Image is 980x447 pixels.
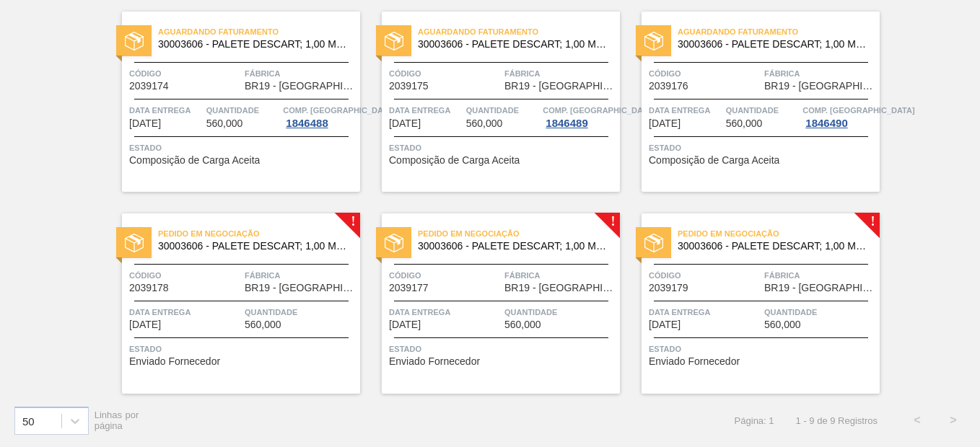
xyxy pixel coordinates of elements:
span: Status [649,342,876,356]
span: Fábrica [504,268,616,283]
span: Linhas por página [95,410,139,431]
span: BR19 - Nova Rio [764,283,876,293]
span: Data entrega [129,305,241,319]
span: Pedido em Negociação [418,226,620,241]
span: 30003606 - PALETE DESCART;1,00 M;1,20 M;0,14 M;.;MA [158,39,349,50]
span: 14/10/2025 [129,118,161,129]
a: estadoAguardando Faturamento30003606 - PALETE DESCART; 1,00 M;1,20 M;0,14 M;.; MAMÃCódigo2039174F... [100,12,360,192]
span: Aguardando Faturamento [418,25,620,39]
span: Data entrega [389,103,463,118]
span: Comp. Carga [283,103,395,118]
span: 2039177 [389,283,429,293]
img: estado [385,32,403,50]
a: !estadoPedido em Negociação30003606 - PALETE DESCART; 1,00 M;1,20 M;0,14 M;.; MAMÃCódigo2039178Fá... [100,213,360,394]
span: Quantidade [726,103,800,118]
span: Código [129,66,241,81]
span: 18/11/2025 [649,319,681,330]
span: Página: 1 [735,415,774,426]
span: 1 - 9 de 9 Registros [796,415,878,426]
span: Data entrega [129,103,203,118]
span: 2039175 [389,81,429,92]
span: Comp. Carga [802,103,914,118]
span: 30003606 - PALETE DESCART;1,00 M;1,20 M;0,14 M;.;MA [158,241,349,252]
span: Código [649,66,761,81]
span: Enviado Fornecedor [389,356,480,367]
span: BR19 - Nova Rio [245,81,356,92]
span: Data entrega [649,103,722,118]
button: > [935,402,971,438]
span: 21/10/2025 [389,118,421,129]
div: 1846490 [802,118,850,129]
span: BR19 - Nova Rio [245,283,356,293]
div: 50 [22,415,35,427]
img: estado [644,234,663,252]
span: Enviado Fornecedor [649,356,740,367]
span: 560,000 [726,118,763,129]
a: Comp. [GEOGRAPHIC_DATA]1846489 [543,103,616,129]
span: Fábrica [764,268,876,283]
span: Código [389,66,501,81]
span: Quantidade [504,305,616,319]
span: Status [389,342,616,356]
span: Enviado Fornecedor [129,356,220,367]
span: 30003606 - PALETE DESCART;1,00 M;1,20 M;0,14 M;.;MA [418,39,608,50]
span: 2039178 [129,283,169,293]
span: 11/11/2025 [389,319,421,330]
span: 04/11/2025 [129,319,161,330]
button: < [899,402,935,438]
span: Fábrica [245,268,356,283]
span: Pedido em Negociação [678,226,880,241]
span: 2039179 [649,283,688,293]
span: Fábrica [504,66,616,81]
span: Status [129,342,356,356]
span: 560,000 [764,319,801,330]
span: 30003606 - PALETE DESCART;1,00 M;1,20 M;0,14 M;.;MA [418,241,608,252]
span: 2039174 [129,81,169,92]
span: Quantidade [466,103,540,118]
span: Aguardando Faturamento [158,25,360,39]
span: Composição de Carga Aceita [129,155,260,166]
span: Quantidade [764,305,876,319]
a: estadoAguardando Faturamento30003606 - PALETE DESCART; 1,00 M;1,20 M;0,14 M;.; MAMÃCódigo2039176F... [620,12,880,192]
div: 1846489 [543,118,590,129]
span: 560,000 [245,319,281,330]
span: Quantidade [206,103,280,118]
span: Fábrica [764,66,876,81]
a: !estadoPedido em Negociação30003606 - PALETE DESCART; 1,00 M;1,20 M;0,14 M;.; MAMÃCódigo2039177Fá... [360,213,620,394]
span: 560,000 [206,118,243,129]
span: 560,000 [466,118,503,129]
span: Código [129,268,241,283]
img: estado [125,234,144,252]
span: 560,000 [504,319,541,330]
span: Status [389,141,616,155]
a: Comp. [GEOGRAPHIC_DATA]1846490 [802,103,876,129]
span: 2039176 [649,81,688,92]
span: Composição de Carga Aceita [649,155,779,166]
a: Comp. [GEOGRAPHIC_DATA]1846488 [283,103,356,129]
span: Código [389,268,501,283]
span: Fábrica [245,66,356,81]
span: BR19 - Nova Rio [764,81,876,92]
span: Comp. Carga [543,103,655,118]
span: BR19 - Nova Rio [504,283,616,293]
div: 1846488 [283,118,331,129]
span: 30003606 - PALETE DESCART;1,00 M;1,20 M;0,14 M;.;MA [678,39,868,50]
span: Aguardando Faturamento [678,25,880,39]
span: Composição de Carga Aceita [389,155,520,166]
img: estado [644,32,663,50]
span: Quantidade [245,305,356,319]
img: estado [385,234,403,252]
span: BR19 - Nova Rio [504,81,616,92]
a: !estadoPedido em Negociação30003606 - PALETE DESCART; 1,00 M;1,20 M;0,14 M;.; MAMÃCódigo2039179Fá... [620,213,880,394]
span: 30003606 - PALETE DESCART;1,00 M;1,20 M;0,14 M;.;MA [678,241,868,252]
span: Status [649,141,876,155]
span: Status [129,141,356,155]
span: 28/10/2025 [649,118,681,129]
a: estadoAguardando Faturamento30003606 - PALETE DESCART; 1,00 M;1,20 M;0,14 M;.; MAMÃCódigo2039175F... [360,12,620,192]
span: Data entrega [649,305,761,319]
span: Data entrega [389,305,501,319]
img: estado [125,32,144,50]
span: Pedido em Negociação [158,226,360,241]
span: Código [649,268,761,283]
